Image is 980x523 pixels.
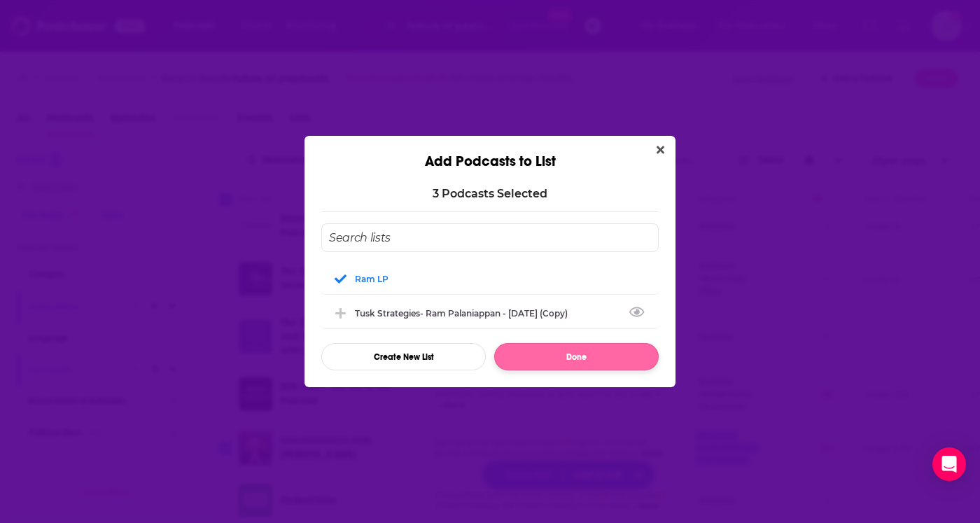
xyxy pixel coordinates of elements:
[932,447,966,481] div: Open Intercom Messenger
[321,263,659,294] div: Ram LP
[433,187,547,200] p: 3 Podcast s Selected
[304,136,675,170] div: Add Podcasts to List
[321,223,659,370] div: Add Podcast To List
[355,274,388,284] div: Ram LP
[651,141,670,159] button: Close
[321,298,659,328] div: Tusk Strategies- Ram Palaniappan - April 16, 2025 (Copy)
[568,316,576,317] button: View Link
[321,223,659,252] input: Search lists
[321,343,486,370] button: Create New List
[355,308,576,319] div: Tusk Strategies- Ram Palaniappan - [DATE] (Copy)
[494,343,659,370] button: Done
